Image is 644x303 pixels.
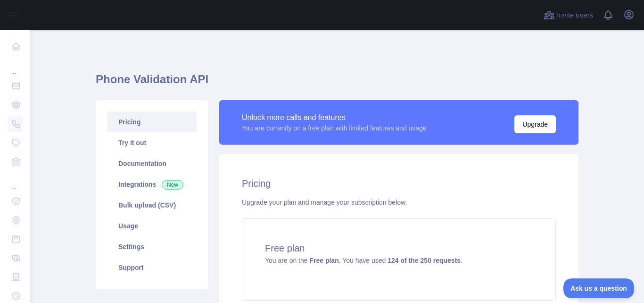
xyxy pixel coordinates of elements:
[8,172,23,191] div: ...
[107,174,197,195] a: Integrations New
[107,195,197,216] a: Bulk upload (CSV)
[388,257,461,264] strong: 124 of the 250 requests
[242,112,427,123] div: Unlock more calls and features
[242,123,427,133] div: You are currently on a free plan with limited features and usage
[309,257,339,264] strong: Free plan
[107,236,197,257] a: Settings
[162,180,183,190] span: New
[8,57,23,76] div: ...
[514,115,556,133] button: Upgrade
[542,8,595,23] button: Invite users
[107,257,197,278] a: Support
[563,278,635,298] iframe: Toggle Customer Support
[265,242,533,255] h4: Free plan
[265,257,462,264] span: You are on the . You have used .
[96,72,578,95] h1: Phone Validation API
[107,216,197,236] a: Usage
[557,10,593,21] span: Invite users
[242,198,556,207] div: Upgrade your plan and manage your subscription below.
[107,112,197,132] a: Pricing
[242,177,556,190] h2: Pricing
[107,132,197,153] a: Try it out
[107,153,197,174] a: Documentation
